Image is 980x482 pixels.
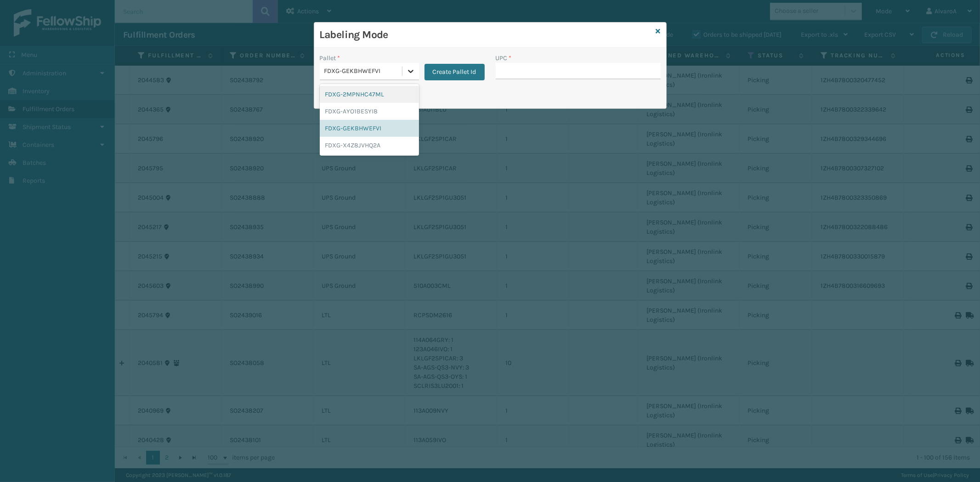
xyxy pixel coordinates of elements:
div: FDXG-GEKBHWEFVI [320,120,419,137]
div: FDXG-X4Z8JVHQ2A [320,137,419,154]
button: Create Pallet Id [425,64,485,80]
div: FDXG-GEKBHWEFVI [324,67,403,76]
div: FDXG-AYO1BESYI8 [320,103,419,120]
div: FDXG-2MPNHC47ML [320,86,419,103]
label: Pallet [320,53,340,63]
h3: Labeling Mode [320,28,652,42]
label: UPC [496,53,512,63]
